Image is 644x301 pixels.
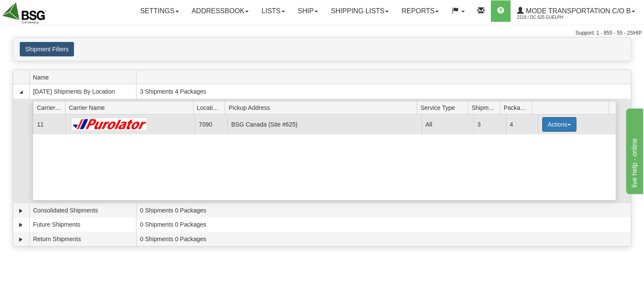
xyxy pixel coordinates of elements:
td: 0 Shipments 0 Packages [136,232,631,246]
td: 0 Shipments 0 Packages [136,203,631,218]
span: Pickup Address [229,101,417,114]
a: Shipping lists [324,0,395,22]
span: Name [33,71,136,84]
a: Collapse [17,88,25,96]
span: Mode Transportation c/o B [524,7,631,15]
span: 2219 / DC 625 Guelph [517,13,581,22]
button: Actions [542,117,576,132]
a: Mode Transportation c/o B 2219 / DC 625 Guelph [510,0,641,22]
span: Packages [504,101,532,114]
iframe: chat widget [624,107,643,194]
a: Expand [17,235,25,244]
td: 4 [506,115,538,134]
a: Lists [255,0,291,22]
span: Carrier Id [37,101,65,114]
td: 11 [33,115,65,134]
img: Purolator [69,118,150,130]
a: Expand [17,221,25,229]
td: 7090 [195,115,227,134]
a: Ship [291,0,324,22]
td: Future Shipments [29,218,136,232]
div: live help - online [6,5,79,15]
a: Settings [134,0,185,22]
td: 3 Shipments 4 Packages [136,84,631,99]
td: All [421,115,473,134]
a: Addressbook [185,0,255,22]
td: 3 [473,115,506,134]
span: Carrier Name [69,101,193,114]
td: BSG Canada (Site #625) [227,115,421,134]
td: Return Shipments [29,232,136,246]
span: Location Id [197,101,225,114]
button: Shipment Filters [20,42,74,56]
span: Service Type [421,101,468,114]
div: Support: 1 - 855 - 55 - 2SHIP [2,30,642,37]
span: Shipments [472,101,500,114]
a: Expand [17,207,25,215]
img: logo2219.jpg [2,2,46,24]
td: [DATE] Shipments By Location [29,84,136,99]
td: 0 Shipments 0 Packages [136,218,631,232]
a: Reports [395,0,445,22]
td: Consolidated Shipments [29,203,136,218]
